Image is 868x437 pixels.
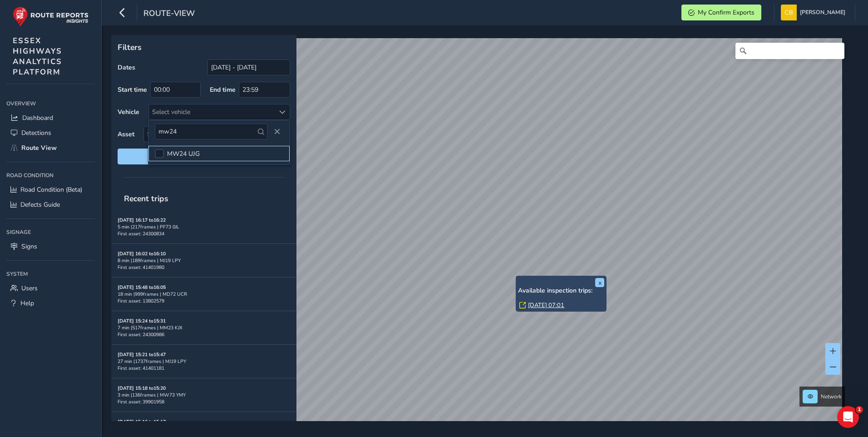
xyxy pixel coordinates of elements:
[118,250,166,257] strong: [DATE] 16:02 to 16:10
[595,278,604,287] button: x
[6,140,95,155] a: Route View
[698,8,755,17] span: My Confirm Exports
[821,393,842,400] span: Network
[118,385,166,392] strong: [DATE] 15:18 to 15:20
[118,324,290,331] div: 7 min | 517 frames | MM23 KJX
[118,351,166,358] strong: [DATE] 15:21 to 15:47
[6,281,95,296] a: Users
[6,239,95,254] a: Signs
[22,114,53,122] span: Dashboard
[6,225,95,239] div: Signage
[118,298,164,304] span: First asset: 13802579
[781,5,848,20] button: [PERSON_NAME]
[21,129,51,137] span: Detections
[6,110,95,125] a: Dashboard
[118,398,164,405] span: First asset: 39901958
[681,5,761,20] button: My Confirm Exports
[118,187,175,210] span: Recent trips
[6,169,95,182] div: Road Condition
[149,104,275,119] div: Select vehicle
[118,63,135,72] label: Dates
[118,257,290,264] div: 8 min | 189 frames | MJ19 LPY
[20,200,60,209] span: Defects Guide
[6,267,95,281] div: System
[118,264,164,271] span: First asset: 41401980
[271,125,283,138] button: Close
[800,5,845,20] span: [PERSON_NAME]
[6,197,95,212] a: Defects Guide
[13,6,89,27] img: rr logo
[6,125,95,140] a: Detections
[118,418,166,425] strong: [DATE] 15:16 to 15:17
[118,223,290,230] div: 5 min | 217 frames | PF73 0JL
[124,152,283,161] span: Reset filters
[118,284,166,291] strong: [DATE] 15:48 to 16:05
[118,85,147,94] label: Start time
[20,299,34,308] span: Help
[143,8,195,20] span: route-view
[13,35,62,77] span: ESSEX HIGHWAYS ANALYTICS PLATFORM
[144,127,275,142] span: Select an asset code
[118,108,139,116] label: Vehicle
[118,149,290,164] button: Reset filters
[20,185,82,194] span: Road Condition (Beta)
[118,291,290,298] div: 18 min | 999 frames | MD72 UCR
[6,296,95,311] a: Help
[21,144,57,152] span: Route View
[114,38,842,432] canvas: Map
[210,85,236,94] label: End time
[118,392,290,398] div: 3 min | 136 frames | MW73 YMY
[118,318,166,324] strong: [DATE] 15:24 to 15:31
[118,358,290,365] div: 27 min | 1737 frames | MJ19 LPY
[781,5,797,20] img: diamond-layout
[837,406,859,428] iframe: Intercom live chat
[21,284,38,293] span: Users
[118,365,164,372] span: First asset: 41401181
[6,97,95,110] div: Overview
[167,149,200,158] span: MW24 UJG
[528,301,564,309] a: [DATE] 07:01
[118,331,164,338] span: First asset: 24300986
[735,43,844,59] input: Search
[856,406,863,413] span: 1
[118,217,166,223] strong: [DATE] 16:17 to 16:22
[518,287,604,295] h6: Available inspection trips:
[118,130,134,139] label: Asset
[21,242,37,251] span: Signs
[118,41,290,53] p: Filters
[6,182,95,197] a: Road Condition (Beta)
[118,230,164,237] span: First asset: 24300834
